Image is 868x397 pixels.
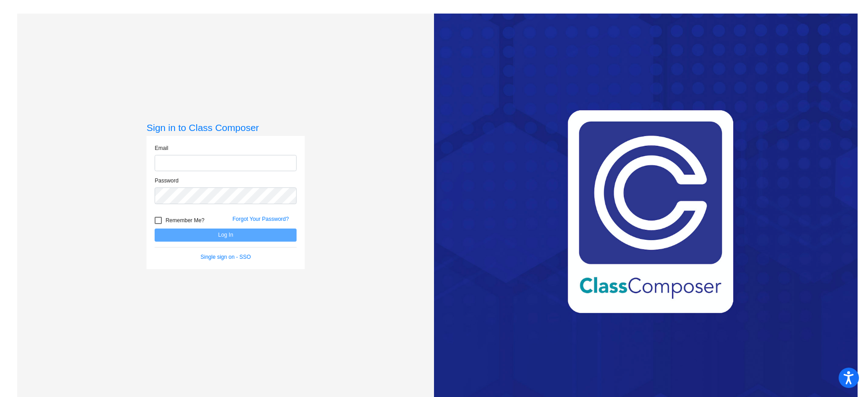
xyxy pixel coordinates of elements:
[155,144,168,152] label: Email
[232,216,289,222] a: Forgot Your Password?
[146,122,305,133] h3: Sign in to Class Composer
[165,215,204,226] span: Remember Me?
[155,177,179,185] label: Password
[201,254,251,260] a: Single sign on - SSO
[155,229,297,242] button: Log In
